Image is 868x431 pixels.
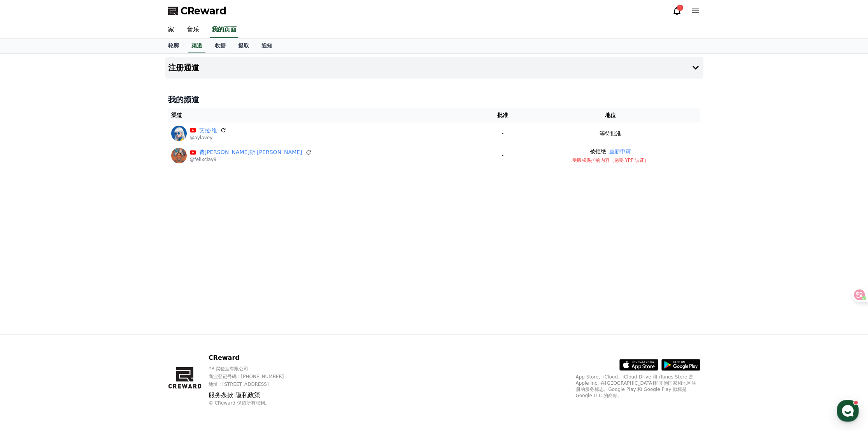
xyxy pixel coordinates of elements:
[576,374,696,398] font: App Store、iCloud、iCloud Drive 和 iTunes Store 是 Apple Inc. 在[GEOGRAPHIC_DATA]和其他国家和地区注册的服务标志。Googl...
[165,57,703,79] button: 注册通道
[609,147,631,156] button: 重新申请
[100,247,149,266] a: Settings
[209,366,248,371] font: YP 实验室有限公司
[2,247,51,266] a: Home
[65,259,88,265] span: Messages
[497,112,508,118] font: 批准
[168,42,179,49] font: 轮廓
[209,400,270,406] font: © CReward 保留所有权利。
[168,5,226,17] a: CReward
[487,130,518,138] p: -
[51,247,100,266] a: Messages
[677,5,683,11] div: 1
[168,63,199,72] font: 注册通道
[210,22,238,38] a: 我的页面
[209,382,269,387] font: 地址 : [STREET_ADDRESS]
[162,22,181,38] a: 家
[572,158,649,163] font: 受版权保护的内容（需要 YPP 认证）
[255,39,279,53] a: 通知
[215,42,226,49] font: 收据
[190,135,226,141] p: @aylavey
[199,149,302,155] font: 费[PERSON_NAME]斯·[PERSON_NAME]
[209,39,232,53] a: 收据
[171,148,187,163] img: Felix Clay
[212,26,237,33] font: 我的页面
[600,130,621,137] font: 等待批准
[191,42,202,49] font: 渠道
[171,112,182,118] font: 渠道
[171,126,187,141] img: Ayla Vey
[190,156,312,163] p: @felixclay9
[209,353,299,363] p: CReward
[181,22,205,38] a: 音乐
[609,148,631,154] font: 重新申请
[261,42,272,49] font: 通知
[209,374,284,379] font: 商业登记号码 : [PHONE_NUMBER]
[199,126,217,135] a: 艾拉·维
[162,39,185,53] a: 轮廓
[181,5,226,17] span: CReward
[232,39,255,53] a: 提取
[605,112,616,118] font: 地位
[187,26,199,33] font: 音乐
[115,258,134,265] span: Settings
[209,391,260,399] font: 服务条款 隐私政策
[199,148,302,156] a: 费[PERSON_NAME]斯·[PERSON_NAME]
[168,26,174,33] font: 家
[672,6,682,16] a: 1
[168,95,199,104] font: 我的频道
[199,127,217,133] font: 艾拉·维
[590,148,606,154] font: 被拒绝
[20,258,33,265] span: Home
[487,151,518,159] p: -
[238,42,249,49] font: 提取
[188,39,205,53] a: 渠道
